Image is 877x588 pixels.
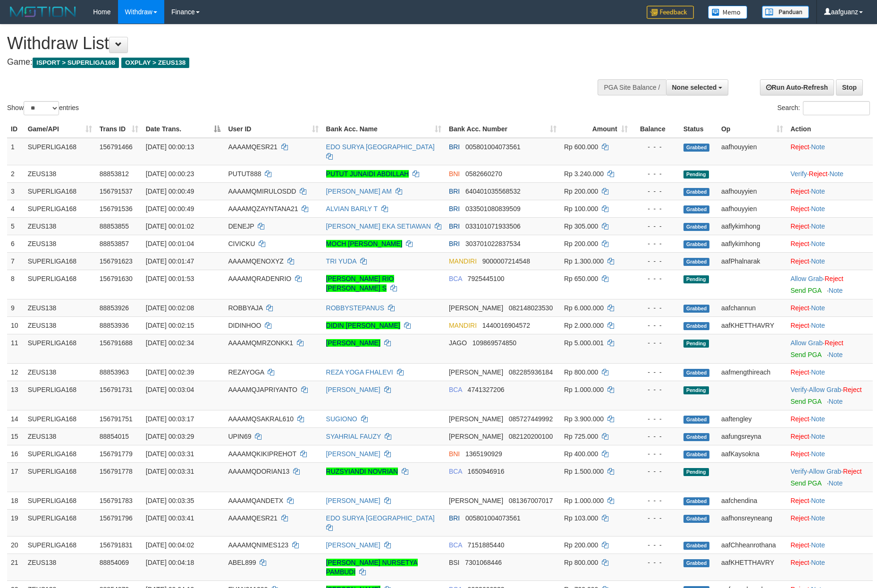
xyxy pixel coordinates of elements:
[809,386,841,393] a: Allow Grab
[791,257,810,265] a: Reject
[228,304,262,312] span: ROBBYAJA
[7,445,24,462] td: 16
[228,187,296,195] span: AAAAMQMIRULOSDD
[791,368,810,376] a: Reject
[635,303,676,313] div: - - -
[7,5,79,19] img: MOTION_logo.png
[100,450,133,458] span: 156791779
[326,275,394,292] a: [PERSON_NAME] RIO [PERSON_NAME] S
[564,170,604,178] span: Rp 3.240.000
[787,138,873,165] td: ·
[683,416,710,424] span: Grabbed
[449,240,460,247] span: BRI
[228,205,298,213] span: AAAAMQZAYNTANA21
[326,170,409,178] a: PUTUT JUNAIDI ABDILLAH
[465,450,502,458] span: Copy 1365190929 to clipboard
[326,386,380,393] a: [PERSON_NAME]
[482,322,530,329] span: Copy 1440016904572 to clipboard
[449,339,467,347] span: JAGO
[811,433,825,440] a: Note
[791,450,810,458] a: Reject
[7,101,79,115] label: Show entries
[100,322,129,329] span: 88853936
[7,138,24,165] td: 1
[791,351,821,358] a: Send PGA
[100,187,133,195] span: 156791537
[791,541,810,549] a: Reject
[449,222,460,230] span: BRI
[228,143,277,151] span: AAAAMQESR21
[635,142,676,152] div: - - -
[683,258,710,266] span: Grabbed
[811,497,825,504] a: Note
[791,287,821,294] a: Send PGA
[509,304,553,312] span: Copy 082148023530 to clipboard
[326,240,403,247] a: MOCH [PERSON_NAME]
[146,339,194,347] span: [DATE] 00:02:34
[326,433,381,440] a: SYAHRIAL FAUZY
[791,433,810,440] a: Reject
[24,138,96,165] td: SUPERLIGA168
[811,257,825,265] a: Note
[326,143,435,151] a: EDO SURYA [GEOGRAPHIC_DATA]
[635,385,676,394] div: - - -
[564,433,598,440] span: Rp 725.000
[635,367,676,377] div: - - -
[449,304,503,312] span: [PERSON_NAME]
[811,450,825,458] a: Note
[683,340,709,348] span: Pending
[683,386,709,394] span: Pending
[228,450,296,458] span: AAAAMQKIKIPREHOT
[787,270,873,299] td: ·
[717,252,787,270] td: aafPhalnarak
[683,188,710,196] span: Grabbed
[811,304,825,312] a: Note
[777,101,870,115] label: Search:
[635,449,676,459] div: - - -
[96,120,142,138] th: Trans ID: activate to sort column ascending
[228,275,291,282] span: AAAAMQRADENRIO
[146,170,194,178] span: [DATE] 00:00:23
[100,257,133,265] span: 156791623
[449,450,460,458] span: BNI
[24,270,96,299] td: SUPERLIGA168
[449,386,462,393] span: BCA
[829,351,843,358] a: Note
[564,187,598,195] span: Rp 200.000
[717,138,787,165] td: aafhouyyien
[100,415,133,423] span: 156791751
[635,467,676,476] div: - - -
[717,427,787,445] td: aafungsreyna
[465,143,521,151] span: Copy 005801004073561 to clipboard
[146,275,194,282] span: [DATE] 00:01:53
[100,143,133,151] span: 156791466
[24,427,96,445] td: ZEUS138
[635,204,676,213] div: - - -
[7,363,24,381] td: 12
[717,182,787,200] td: aafhouyyien
[683,433,710,441] span: Grabbed
[787,235,873,252] td: ·
[564,205,598,213] span: Rp 100.000
[468,275,505,282] span: Copy 7925445100 to clipboard
[809,386,843,393] span: ·
[449,275,462,282] span: BCA
[791,143,810,151] a: Reject
[811,222,825,230] a: Note
[635,187,676,196] div: - - -
[683,369,710,377] span: Grabbed
[564,339,604,347] span: Rp 5.000.001
[449,322,477,329] span: MANDIRI
[825,275,843,282] a: Reject
[228,240,255,247] span: CIVICKU
[635,321,676,330] div: - - -
[598,79,666,95] div: PGA Site Balance /
[146,322,194,329] span: [DATE] 00:02:15
[787,381,873,410] td: · ·
[24,101,59,115] select: Showentries
[100,275,133,282] span: 156791630
[24,235,96,252] td: ZEUS138
[811,559,825,566] a: Note
[228,222,254,230] span: DENEJP
[717,235,787,252] td: aaflykimhong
